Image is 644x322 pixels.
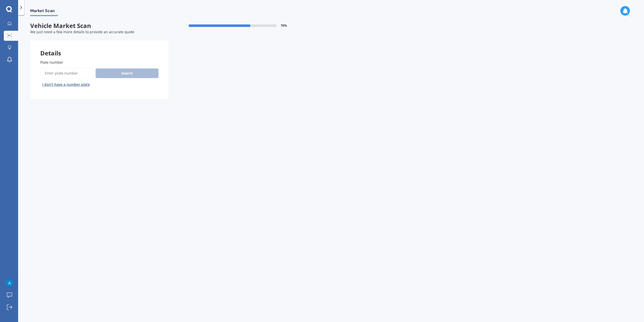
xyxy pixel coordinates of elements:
[281,24,287,27] span: 70 %
[40,68,94,79] input: Enter plate number
[40,81,92,89] button: I don’t have a number plate
[30,8,58,15] span: Market Scan
[30,41,169,56] div: Details
[6,279,13,287] img: ACg8ocLeJw22X9O4PlK4IHo5Wyzb6Sx5q0p2AkmnWC_PSyJEi-ct0w=s96-c
[30,29,134,34] span: We just need a few more details to provide an accurate quote
[40,60,63,65] span: Plate number
[30,22,169,29] span: Vehicle Market Scan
